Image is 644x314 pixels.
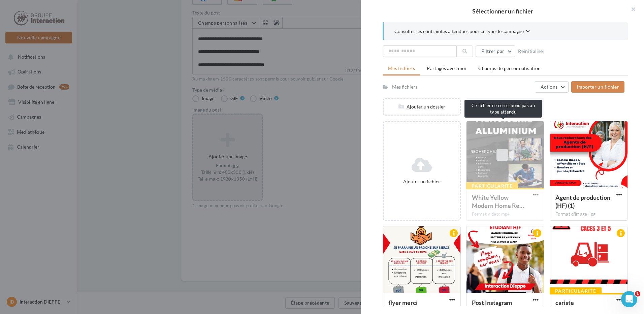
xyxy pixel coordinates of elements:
button: Importer un fichier [571,81,624,93]
button: Actions [535,81,569,93]
span: Mes fichiers [388,65,415,71]
span: Champs de personnalisation [478,65,541,71]
div: Format d'image: jpg [555,211,622,217]
div: Mes fichiers [392,84,417,90]
button: Consulter les contraintes attendues pour ce type de campagne [394,28,530,36]
div: Ajouter un fichier [386,178,457,185]
button: Réinitialiser [515,47,548,55]
span: Importer un fichier [577,84,619,90]
span: Consulter les contraintes attendues pour ce type de campagne [394,28,524,35]
span: flyer merci [388,299,418,306]
button: Filtrer par [476,45,515,57]
iframe: Intercom live chat [621,291,637,307]
span: Actions [541,84,557,90]
span: 1 [635,291,640,296]
div: Ajouter un dossier [384,103,460,110]
div: Particularité [550,287,602,295]
h2: Sélectionner un fichier [372,8,633,14]
span: Partagés avec moi [427,65,466,71]
span: cariste [555,299,574,306]
span: Agent de production (HF) (1) [555,194,610,209]
div: Ce fichier ne correspond pas au type attendu [464,100,542,118]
